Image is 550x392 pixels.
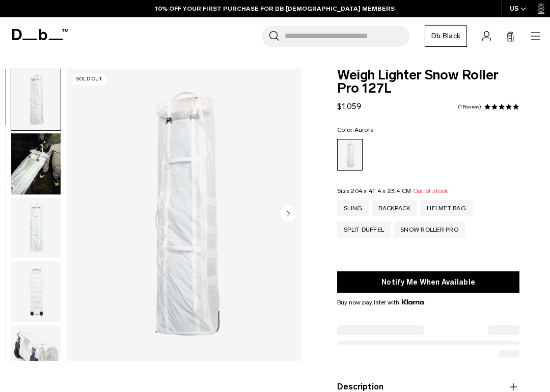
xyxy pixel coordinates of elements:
img: Weigh_Lighter_Snow_Roller_Pro_127L_4.png [11,325,61,386]
legend: Size: [337,188,448,194]
a: Aurora [337,139,363,171]
button: Weigh_Lighter_Snow_Roller_Pro_127L_1.png [11,69,61,131]
button: Weigh_Lighter_snow_Roller_Lifestyle.png [11,133,61,195]
span: Aurora [354,126,374,133]
legend: Color: [337,127,374,133]
span: Out of stock [413,187,448,194]
button: Weigh_Lighter_Snow_Roller_Pro_127L_2.png [11,197,61,259]
a: 1 reviews [458,104,481,109]
img: {"height" => 20, "alt" => "Klarna"} [402,299,424,304]
button: Weigh_Lighter_Snow_Roller_Pro_127L_3.png [11,261,61,323]
button: Notify Me When Available [337,271,519,293]
button: Weigh_Lighter_Snow_Roller_Pro_127L_4.png [11,325,61,387]
img: Weigh_Lighter_Snow_Roller_Pro_127L_1.png [67,69,301,361]
img: Weigh_Lighter_Snow_Roller_Pro_127L_2.png [11,198,61,259]
span: Buy now pay later with [337,298,424,307]
span: Weigh Lighter Snow Roller Pro 127L [337,69,519,95]
a: 10% OFF YOUR FIRST PURCHASE FOR DB [DEMOGRAPHIC_DATA] MEMBERS [155,4,395,13]
li: 1 / 8 [67,69,301,361]
a: Backpack [372,200,417,216]
p: Sold Out [72,74,106,85]
img: Weigh_Lighter_Snow_Roller_Pro_127L_1.png [11,69,61,130]
span: 204 x 41.4 x 23.4 CM [351,187,411,194]
span: $1,059 [337,101,362,111]
a: Db Black [425,25,467,47]
a: Helmet Bag [420,200,473,216]
a: Sling [337,200,369,216]
a: Split Duffel [337,221,391,238]
img: Weigh_Lighter_Snow_Roller_Pro_127L_3.png [11,261,61,322]
a: Snow Roller Pro [394,221,465,238]
button: Next slide [281,206,296,223]
img: Weigh_Lighter_snow_Roller_Lifestyle.png [11,133,61,194]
